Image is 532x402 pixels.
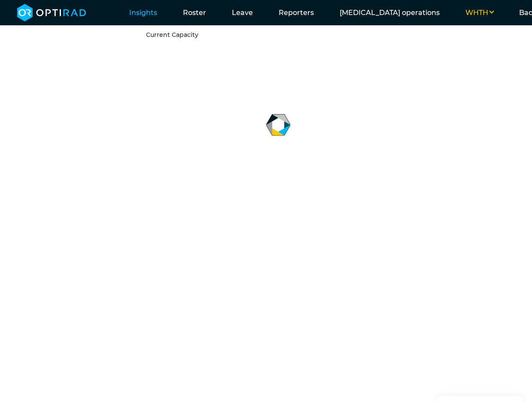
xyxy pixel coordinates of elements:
[17,4,86,21] img: brand-opti-rad-logos-blue-and-white-d2f68631ba2948856bd03f2d395fb146ddc8fb01b4b6e9315ea85fa773367...
[146,31,198,39] a: Current Capacity
[453,8,506,18] button: WHTH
